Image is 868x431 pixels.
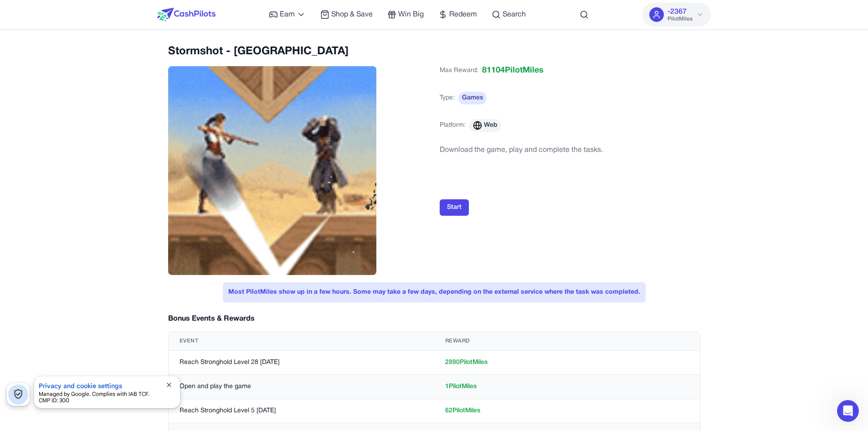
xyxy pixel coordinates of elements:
h2: Stormshot - [GEOGRAPHIC_DATA] [168,44,429,59]
span: Search [503,9,526,20]
span: Redeem [449,9,477,20]
img: Stormshot - Isle of Adventure [168,66,377,275]
span: Platform: [440,121,466,130]
span: Max Reward: [440,66,478,75]
img: CashPilots Logo [157,8,216,21]
td: Reach Stronghold Level 28 [DATE] [169,350,434,374]
a: Redeem [438,9,477,20]
a: Search [492,9,526,20]
h3: Bonus Events & Rewards [168,313,255,324]
th: Reward [434,332,700,351]
td: 62 PilotMiles [434,399,700,423]
td: Open and play the game [169,374,434,399]
span: Games [458,92,487,104]
span: -2367 [668,6,687,17]
td: 2890 PilotMiles [434,350,700,374]
td: 1 PilotMiles [434,374,700,399]
th: Event [169,332,434,351]
span: Type: [440,93,455,103]
span: 81104 PilotMiles [482,64,544,77]
span: PilotMiles [668,16,693,23]
a: Win Big [387,9,424,20]
span: Win Big [398,9,424,20]
span: Earn [280,9,295,20]
td: Reach Stronghold Level 5 [DATE] [169,399,434,423]
span: Shop & Save [331,9,373,20]
button: Start [440,199,469,216]
a: Shop & Save [320,9,373,20]
iframe: Intercom live chat [837,400,859,422]
button: -2367PilotMiles [642,3,711,26]
span: Web [484,121,498,130]
div: Download the game, play and complete the tasks. [440,145,603,199]
a: Earn [269,9,306,20]
div: Most PilotMiles show up in a few hours. Some may take a few days, depending on the external servi... [223,282,646,302]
